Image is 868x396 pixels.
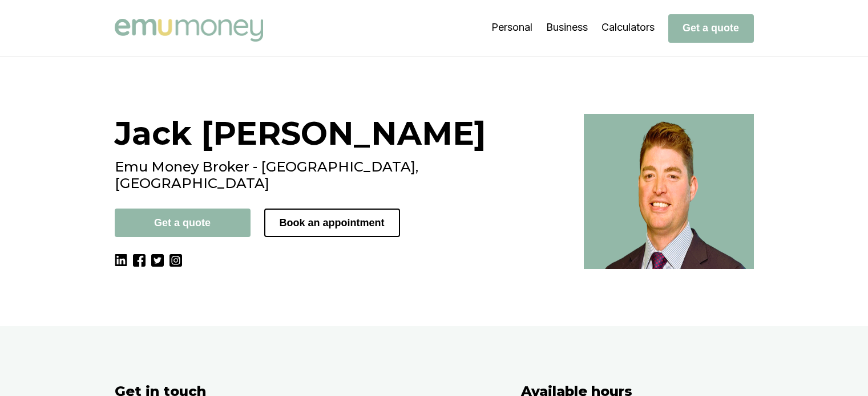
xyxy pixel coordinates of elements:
[151,254,164,267] img: Twitter
[115,209,251,237] button: Get a quote
[115,114,570,153] h1: Jack [PERSON_NAME]
[264,209,400,237] button: Book an appointment
[115,19,263,42] img: Emu Money logo
[584,114,754,269] img: Best broker in Melbourne, VIC - Jack Armstrong
[133,254,146,267] img: Facebook
[169,254,182,267] img: Instagram
[668,14,754,43] button: Get a quote
[115,254,127,267] img: LinkedIn
[668,22,754,34] a: Get a quote
[115,158,570,191] h2: Emu Money Broker - [GEOGRAPHIC_DATA], [GEOGRAPHIC_DATA]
